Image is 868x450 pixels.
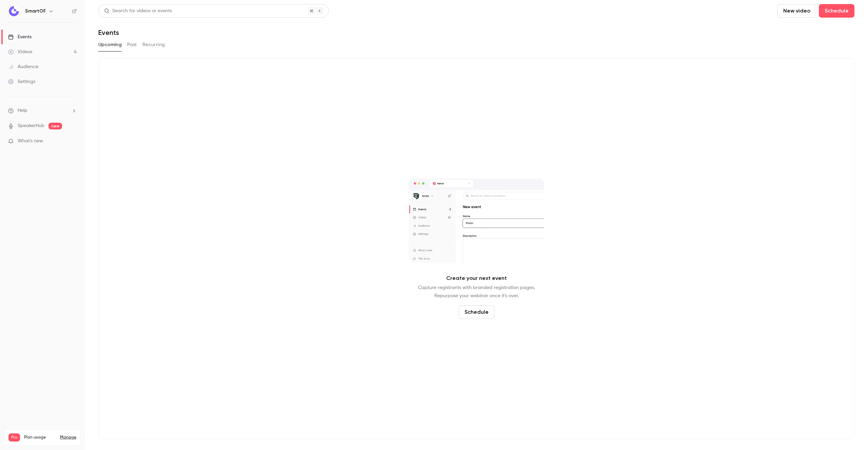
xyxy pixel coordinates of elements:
a: SpeakerHub [18,122,44,129]
p: Capture registrants with branded registration pages. Repurpose your webinar once it's over. [418,284,535,300]
li: help-dropdown-opener [8,107,77,114]
p: Create your next event [446,274,507,282]
button: Schedule [819,4,854,18]
div: Videos [8,48,32,55]
button: Upcoming [98,39,122,50]
span: Plan usage [24,435,56,440]
button: Schedule [459,305,494,319]
span: Help [18,107,27,114]
span: What's new [18,138,43,145]
span: Pro [8,433,20,442]
h1: Events [98,28,119,37]
div: Settings [8,78,35,85]
div: Audience [8,63,38,70]
span: new [48,123,62,129]
div: Search for videos or events [104,7,172,15]
img: SmartOF [8,6,19,17]
button: Past [127,39,137,50]
button: Recurring [142,39,165,50]
a: Manage [60,435,76,440]
h6: SmartOF [25,8,46,15]
div: Events [8,34,32,40]
button: New video [777,4,816,18]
